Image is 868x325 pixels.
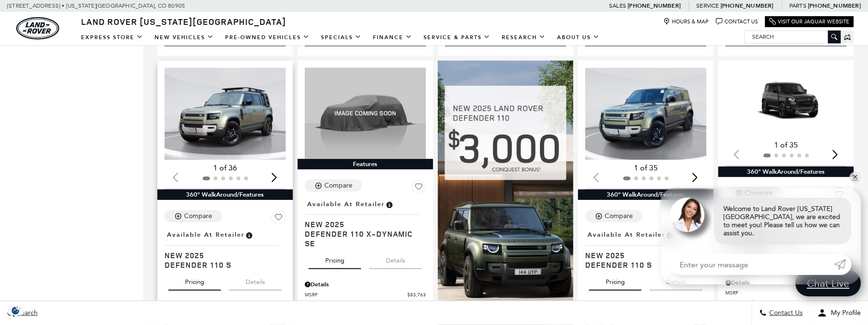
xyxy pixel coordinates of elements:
[5,305,27,315] section: Click to Open Cookie Consent Modal
[585,68,708,160] div: 1 / 2
[718,167,854,177] div: 360° WalkAround/Features
[165,68,287,160] img: 2025 Land Rover Defender 110 S 1
[165,210,222,222] button: Compare Vehicle
[309,248,361,269] button: pricing tab
[165,228,286,269] a: Available at RetailerNew 2025Defender 110 S
[725,140,847,150] div: 1 of 35
[165,68,287,160] div: 1 / 2
[407,291,426,298] span: $83,763
[585,251,699,260] span: New 2025
[167,230,245,240] span: Available at Retailer
[609,2,626,9] span: Sales
[305,291,426,298] a: MSRP $83,763
[81,16,286,27] span: Land Rover [US_STATE][GEOGRAPHIC_DATA]
[367,29,418,46] a: Finance
[219,29,315,46] a: Pre-Owned Vehicles
[628,2,681,10] a: [PHONE_NUMBER]
[605,212,633,220] div: Compare
[551,29,605,46] a: About Us
[16,17,59,40] a: land-rover
[689,167,702,188] div: Next slide
[149,29,219,46] a: New Vehicles
[725,289,825,296] span: MSRP
[725,68,848,137] img: 2025 LAND ROVER Defender 110 V8 1
[716,18,758,25] a: Contact Us
[418,29,496,46] a: Service & Parts
[725,299,835,306] span: Dealer Handling
[298,159,433,169] div: Features
[585,68,708,160] img: 2025 LAND ROVER Defender 110 S 1
[725,187,783,199] button: Compare Vehicle
[315,29,367,46] a: Specials
[184,212,212,220] div: Compare
[268,167,281,188] div: Next slide
[767,309,803,317] span: Contact Us
[834,254,851,275] a: Submit
[725,289,847,296] a: MSRP $124,545
[75,29,149,46] a: EXPRESS STORE
[16,17,59,40] img: Land Rover
[829,144,842,165] div: Next slide
[725,299,847,306] a: Dealer Handling $689
[810,301,868,325] button: Open user profile menu
[725,68,848,137] div: 1 / 2
[165,260,279,270] span: Defender 110 S
[305,229,419,248] span: Defender 110 X-Dynamic SE
[305,68,426,159] img: 2025 LAND ROVER Defender 110 X-Dynamic SE
[245,230,253,240] span: Vehicle is in stock and ready for immediate delivery. Due to demand, availability is subject to c...
[835,299,847,306] span: $689
[832,187,847,205] button: Save Vehicle
[324,181,352,190] div: Compare
[789,2,806,9] span: Parts
[229,270,282,291] button: details tab
[496,29,551,46] a: Research
[305,220,419,229] span: New 2025
[585,228,706,269] a: Available at RetailerNew 2025Defender 110 S
[670,254,834,275] input: Enter your message
[307,199,385,210] span: Available at Retailer
[650,270,703,291] button: details tab
[385,199,393,210] span: Vehicle is in stock and ready for immediate delivery. Due to demand, availability is subject to c...
[165,251,279,260] span: New 2025
[696,2,719,9] span: Service
[585,260,699,270] span: Defender 110 S
[305,198,426,248] a: Available at RetailerNew 2025Defender 110 X-Dynamic SE
[369,248,422,269] button: details tab
[745,31,840,42] input: Search
[75,29,605,46] nav: Main Navigation
[769,18,849,25] a: Visit Our Jaguar Website
[585,163,706,173] div: 1 of 35
[585,210,642,222] button: Compare Vehicle
[808,2,861,10] a: [PHONE_NUMBER]
[663,18,709,25] a: Hours & Map
[588,230,665,240] span: Available at Retailer
[305,179,362,192] button: Compare Vehicle
[157,189,293,200] div: 360° WalkAround/Features
[165,163,286,173] div: 1 of 36
[305,291,407,298] span: MSRP
[714,198,851,244] div: Welcome to Land Rover [US_STATE][GEOGRAPHIC_DATA], we are excited to meet you! Please tell us how...
[75,16,292,27] a: Land Rover [US_STATE][GEOGRAPHIC_DATA]
[168,270,221,291] button: pricing tab
[589,270,641,291] button: pricing tab
[412,179,426,198] button: Save Vehicle
[271,210,286,228] button: Save Vehicle
[827,309,861,317] span: My Profile
[578,189,713,200] div: 360° WalkAround/Features
[670,198,704,232] img: Agent profile photo
[305,280,426,289] div: Pricing Details - Defender 110 X-Dynamic SE
[721,2,774,10] a: [PHONE_NUMBER]
[7,2,185,9] a: [STREET_ADDRESS] • [US_STATE][GEOGRAPHIC_DATA], CO 80905
[5,305,27,315] img: Opt-Out Icon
